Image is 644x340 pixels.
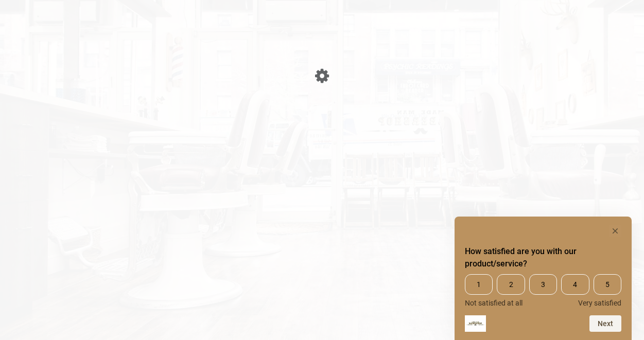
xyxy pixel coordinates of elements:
[465,274,493,295] span: 1
[529,274,557,295] span: 3
[465,299,523,307] span: Not satisfied at all
[465,274,621,307] div: How satisfied are you with our product/service? Select an option from 1 to 5, with 1 being Not sa...
[497,274,525,295] span: 2
[465,225,621,332] div: How satisfied are you with our product/service? Select an option from 1 to 5, with 1 being Not sa...
[594,274,621,295] span: 5
[465,245,621,270] h2: How satisfied are you with our product/service? Select an option from 1 to 5, with 1 being Not sa...
[589,315,621,332] button: Next question
[578,299,621,307] span: Very satisfied
[609,225,621,237] button: Hide survey
[561,274,589,295] span: 4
